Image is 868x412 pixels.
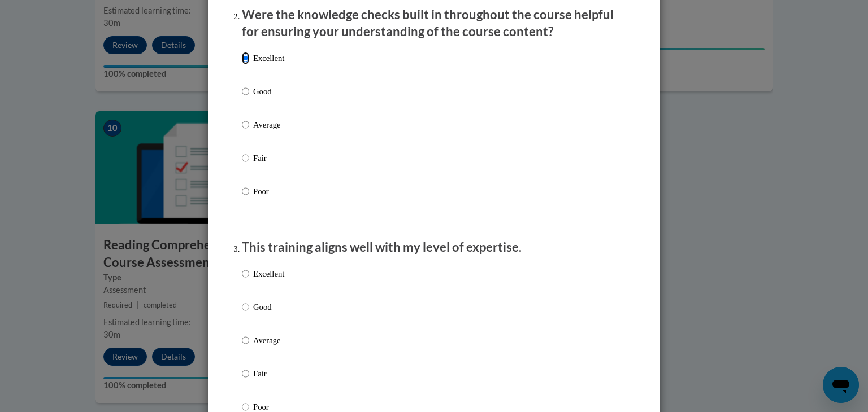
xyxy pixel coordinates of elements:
[242,268,249,280] input: Excellent
[242,6,626,41] p: Were the knowledge checks built in throughout the course helpful for ensuring your understanding ...
[242,152,249,164] input: Fair
[253,119,284,131] p: Average
[242,301,249,313] input: Good
[253,152,284,164] p: Fair
[242,119,249,131] input: Average
[242,334,249,347] input: Average
[242,239,626,256] p: This training aligns well with my level of expertise.
[253,334,284,347] p: Average
[242,85,249,98] input: Good
[253,185,284,198] p: Poor
[253,268,284,280] p: Excellent
[242,185,249,198] input: Poor
[242,52,249,64] input: Excellent
[253,301,284,313] p: Good
[242,367,249,380] input: Fair
[253,52,284,64] p: Excellent
[253,85,284,98] p: Good
[253,367,284,380] p: Fair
